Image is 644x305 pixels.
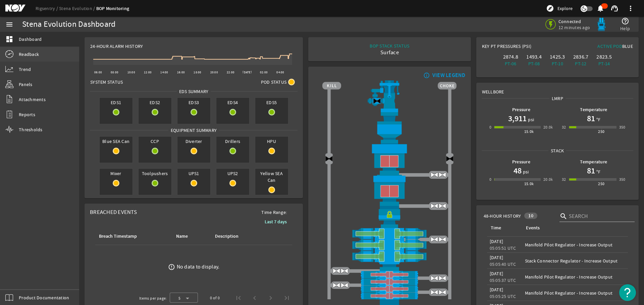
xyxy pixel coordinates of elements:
button: Open Resource Center [619,284,636,301]
div: Surface [370,49,409,56]
img: ValveOpen.png [332,267,340,275]
b: Temperature [580,106,607,113]
div: 32 [562,124,566,131]
span: Blue SEA Can [100,137,132,146]
div: 1493.4 [524,54,544,60]
img: ValveOpen.png [430,288,438,296]
div: Wellbore [477,83,638,95]
text: 22:00 [227,70,234,74]
span: UPS2 [216,169,249,178]
span: EDS SUMMARY [177,88,211,95]
mat-icon: help_outline [621,17,629,25]
div: PT-06 [500,60,521,67]
text: 08:00 [111,70,118,74]
mat-icon: support_agent [610,4,619,12]
div: No data to display. [177,263,220,270]
img: PipeRamClose.png [322,285,457,292]
span: EDS2 [139,98,171,107]
span: Trend [19,66,31,73]
div: Stena Evolution Dashboard [22,21,115,28]
img: ValveOpen.png [340,267,348,275]
img: ValveOpen.png [340,281,348,289]
img: Valve2Close.png [373,97,381,105]
div: 20.0k [543,176,553,183]
text: 02:00 [260,70,268,74]
text: 12:00 [144,70,152,74]
span: 12 minutes ago [558,24,590,30]
div: PT-08 [524,60,544,67]
div: Description [214,233,262,240]
b: Last 7 days [265,219,287,225]
span: Active Pod [597,43,622,49]
div: 250 [598,180,604,187]
h1: 81 [587,113,595,124]
img: ShearRamOpen.png [322,239,457,251]
span: Thresholds [19,126,43,133]
span: Drillers [216,137,249,146]
img: RiserAdapter.png [322,80,457,112]
div: 32 [562,176,566,183]
img: Bluepod.svg [595,18,608,31]
span: Pod Status [261,79,287,85]
input: Search [569,212,629,220]
button: Explore [543,3,575,14]
mat-icon: menu [5,20,13,28]
img: Valve2Close.png [325,155,333,163]
span: Diverter [177,137,210,146]
div: 2874.8 [500,54,521,60]
div: Key PT Pressures (PSI) [482,43,557,52]
div: 2836.7 [571,54,591,60]
text: 10:00 [127,70,135,74]
div: Time [491,224,501,232]
legacy-datetime-component: 05:05:25 UTC [490,293,516,299]
span: Toolpushers [139,169,171,178]
img: BopBodyShearBottom.png [322,262,457,271]
div: Manifold Pilot Regulator - Increase Output [525,290,625,296]
span: LMRP [549,95,566,102]
img: ShearRamOpen.png [322,228,457,239]
span: 24-Hour Alarm History [90,43,143,50]
div: Items per page: [139,295,167,302]
text: 18:00 [194,70,201,74]
img: ValveOpen.png [438,274,446,282]
div: 2823.5 [594,54,614,60]
span: Equipment Summary [168,127,219,134]
div: PT-14 [594,60,614,67]
legacy-datetime-component: [DATE] [490,254,503,260]
span: psi [522,168,529,175]
text: 04:00 [276,70,284,74]
span: Stack [548,147,566,154]
legacy-datetime-component: 05:05:40 UTC [490,261,516,267]
div: 10 [524,213,537,219]
div: VIEW LEGEND [432,72,466,79]
div: Breach Timestamp [99,233,137,240]
div: BOP STACK STATUS [370,43,409,49]
mat-icon: error_outline [168,263,175,271]
span: EDS1 [100,98,132,107]
text: 14:00 [160,70,168,74]
img: PipeRamClose.png [322,278,457,285]
span: HPU [255,137,288,146]
h1: 3,911 [508,113,527,124]
span: System Status [90,79,123,85]
div: 15.0k [524,180,534,187]
div: Breach Timestamp [98,233,167,240]
img: ValveOpen.png [438,202,446,210]
div: Stack Connector Regulator - Increase Output [525,257,625,264]
text: [DATE] [243,70,252,74]
span: Dashboard [19,36,42,43]
div: Events [526,224,540,232]
img: ValveOpen.png [332,281,340,289]
img: Valve2Close.png [446,155,454,163]
mat-icon: dashboard [5,35,13,43]
div: Name [175,233,206,240]
text: 06:00 [94,70,102,74]
legacy-datetime-component: 05:05:51 UTC [490,245,516,251]
img: PipeRamClose.png [322,292,457,299]
img: PipeRamClose.png [322,271,457,278]
img: ValveOpen.png [438,171,446,179]
text: 20:00 [210,70,218,74]
b: Pressure [512,159,530,165]
span: EDS4 [216,98,249,107]
div: 15.0k [524,128,534,135]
